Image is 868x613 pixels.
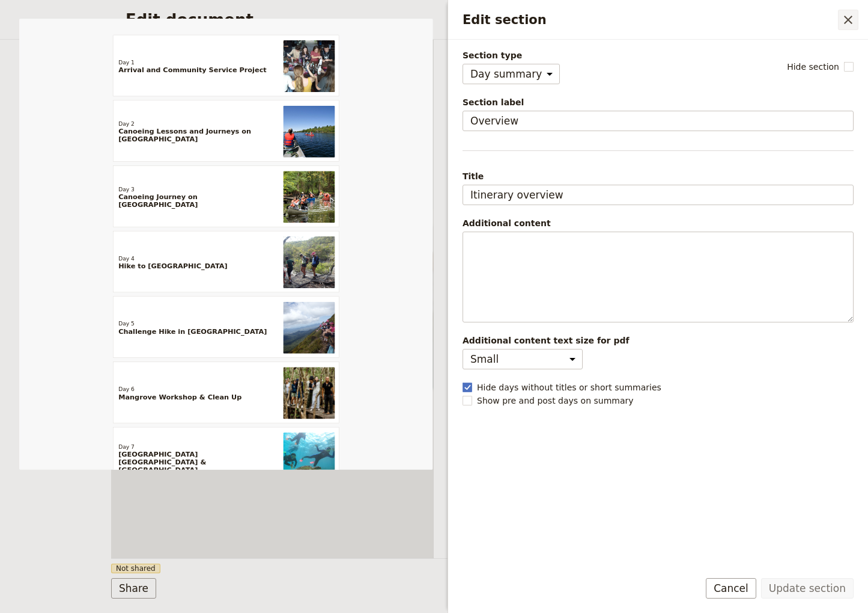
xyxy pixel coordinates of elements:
[463,185,854,205] input: Title
[693,10,714,30] a: +61 07 4054 6693
[463,334,854,347] span: Additional content text size for pdf
[463,49,560,61] span: Section type
[43,387,146,402] span: 16 days & 15 nights
[126,11,724,29] h2: Edit document
[236,12,284,28] a: Cover page
[14,7,120,28] img: Small World Journeys logo
[389,12,486,28] a: Inclusions & Exclusions
[706,578,756,599] button: Cancel
[343,12,378,28] a: Itinerary
[463,96,854,108] span: Section label
[111,578,156,599] button: Share
[716,10,736,30] a: groups@smallworldjourneys.com.au
[477,395,634,407] span: Show pre and post days on summary
[739,10,759,30] button: Download pdf
[761,578,854,599] button: Update section
[111,564,160,573] span: Not shared
[838,10,858,30] button: Close drawer
[477,381,661,393] span: Hide days without titles or short summaries
[496,12,577,28] a: Terms & Conditions
[463,111,854,131] input: Section label
[294,12,333,28] a: Overview
[463,170,854,182] span: Title
[787,61,839,73] span: Hide section
[463,64,560,84] select: Section type
[463,349,583,369] select: Additional content text size for pdf
[463,11,838,29] h2: Edit section
[463,217,854,229] div: Additional content
[43,320,726,387] h1: PROPOSAL B - St [PERSON_NAME] College Expedition 2026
